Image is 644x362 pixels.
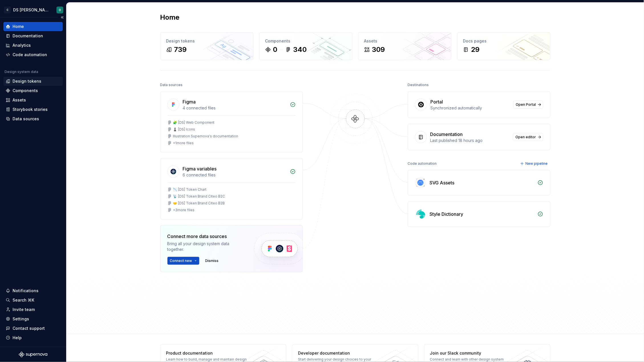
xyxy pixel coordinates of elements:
div: ♟️ [DS] Icons [173,127,195,132]
div: + 3 more files [173,208,195,212]
a: Analytics [3,41,63,50]
div: Figma variables [183,165,217,172]
a: Data sources [3,114,63,123]
div: Connect more data sources [167,233,244,240]
a: Docs pages29 [457,32,550,60]
button: Dismiss [203,257,221,265]
a: Design tokens [3,77,63,86]
div: Join our Slack community [430,350,513,356]
a: Storybook stories [3,105,63,114]
div: 739 [174,45,187,54]
div: 0 [273,45,278,54]
div: Docs pages [463,38,544,44]
div: Design tokens [166,38,248,44]
div: Portal [431,98,443,105]
button: Notifications [3,286,63,295]
button: Connect new [167,257,199,265]
a: Invite team [3,305,63,314]
div: 📉 [DS] Token Chart [173,187,207,192]
div: Last published 18 hours ago [430,138,510,143]
a: Figma variables6 connected files📉 [DS] Token Chart📡 [DS] Token Brand Citeo B2C🤝 [DS] Token Brand ... [160,158,303,219]
h2: Home [160,13,180,22]
div: Assets [364,38,445,44]
button: CDS [PERSON_NAME]O [1,4,65,16]
div: O [59,8,61,12]
div: Components [13,88,38,93]
div: Data sources [160,81,183,89]
div: Help [13,335,22,341]
div: 6 connected files [183,172,287,178]
div: 340 [293,45,307,54]
div: Bring all your design system data together. [167,241,244,252]
button: Contact support [3,324,63,333]
a: Design tokens739 [160,32,254,60]
button: Collapse sidebar [58,13,66,21]
a: Components0340 [259,32,353,60]
div: Settings [13,316,29,322]
div: Figma [183,98,196,105]
div: Illustration Supernova's documentation [173,134,238,139]
div: 🧩 [DS] Web Component [173,120,215,125]
button: Help [3,333,63,342]
a: Assets309 [358,32,451,60]
div: 309 [372,45,385,54]
div: 🤝 [DS] Token Brand Citeo B2B [173,201,225,206]
div: Code automation [13,52,47,58]
div: Assets [13,97,26,103]
button: Search ⌘K [3,296,63,305]
div: Destinations [408,81,429,89]
div: Storybook stories [13,107,48,112]
span: Connect new [170,259,192,263]
div: Code automation [408,160,437,168]
a: Open Portal [513,101,543,109]
a: Documentation [3,31,63,40]
div: Style Dictionary [430,211,463,217]
div: 29 [471,45,480,54]
button: New pipeline [519,160,550,168]
a: Components [3,86,63,95]
div: Search ⌘K [13,297,34,303]
a: Code automation [3,50,63,59]
div: SVG Assets [430,179,455,186]
div: Synchronized automatically [431,105,510,111]
div: Analytics [13,42,31,48]
div: Invite team [13,307,35,312]
span: Open editor [516,135,536,139]
span: Dismiss [205,259,219,263]
a: Figma4 connected files🧩 [DS] Web Component♟️ [DS] IconsIllustration Supernova's documentation+1mo... [160,91,303,152]
div: Notifications [13,288,39,294]
span: New pipeline [526,161,548,166]
div: Home [13,24,24,29]
div: Design system data [5,70,38,74]
div: Developer documentation [298,350,381,356]
div: Data sources [13,116,39,122]
a: Assets [3,95,63,105]
div: Contact support [13,326,45,331]
a: Settings [3,314,63,324]
div: Documentation [430,131,463,138]
span: Open Portal [516,102,536,107]
div: Product documentation [166,350,249,356]
div: + 1 more files [173,141,194,145]
div: Documentation [13,33,43,39]
div: C [4,7,11,13]
div: DS [PERSON_NAME] [13,7,50,13]
div: Design tokens [13,78,41,84]
div: Components [265,38,347,44]
div: 📡 [DS] Token Brand Citeo B2C [173,194,225,199]
div: 4 connected files [183,105,287,111]
svg: Supernova Logo [19,352,47,357]
a: Home [3,22,63,31]
a: Open editor [513,133,543,141]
